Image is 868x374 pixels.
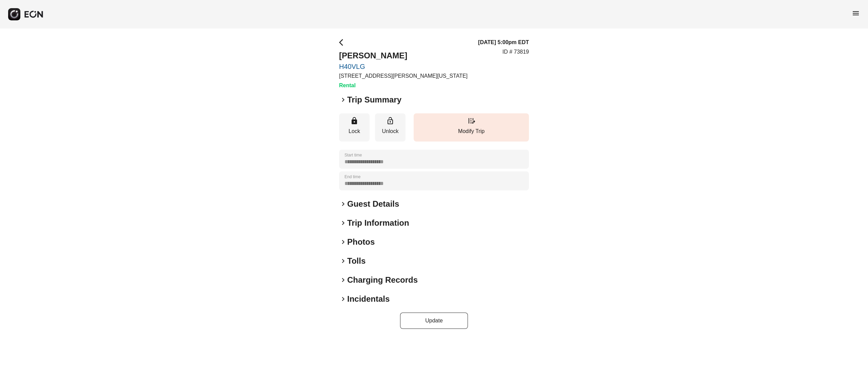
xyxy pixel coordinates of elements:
span: menu [852,9,860,17]
p: Unlock [378,127,402,135]
h2: Guest Details [347,199,399,209]
span: keyboard_arrow_right [339,276,347,284]
span: keyboard_arrow_right [339,257,347,265]
h2: Photos [347,237,375,247]
button: Update [400,313,468,329]
h2: Trip Summary [347,94,401,105]
h2: Tolls [347,256,366,266]
span: edit_road [467,117,475,125]
span: keyboard_arrow_right [339,96,347,104]
p: [STREET_ADDRESS][PERSON_NAME][US_STATE] [339,72,468,80]
h2: Charging Records [347,275,418,285]
span: keyboard_arrow_right [339,200,347,208]
h3: Rental [339,81,468,90]
h2: Trip Information [347,218,409,228]
h2: Incidentals [347,294,390,304]
button: Unlock [375,113,406,142]
p: ID # 73819 [502,48,529,56]
span: keyboard_arrow_right [339,238,347,246]
p: Lock [342,127,366,135]
button: Modify Trip [414,113,529,142]
span: arrow_back_ios [339,38,347,46]
h2: [PERSON_NAME] [339,50,468,61]
h3: [DATE] 5:00pm EDT [478,38,529,46]
span: keyboard_arrow_right [339,219,347,227]
a: H40VLG [339,62,468,71]
p: Modify Trip [417,127,526,135]
button: Lock [339,113,370,142]
span: keyboard_arrow_right [339,295,347,303]
span: lock [350,117,358,125]
span: lock_open [386,117,394,125]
